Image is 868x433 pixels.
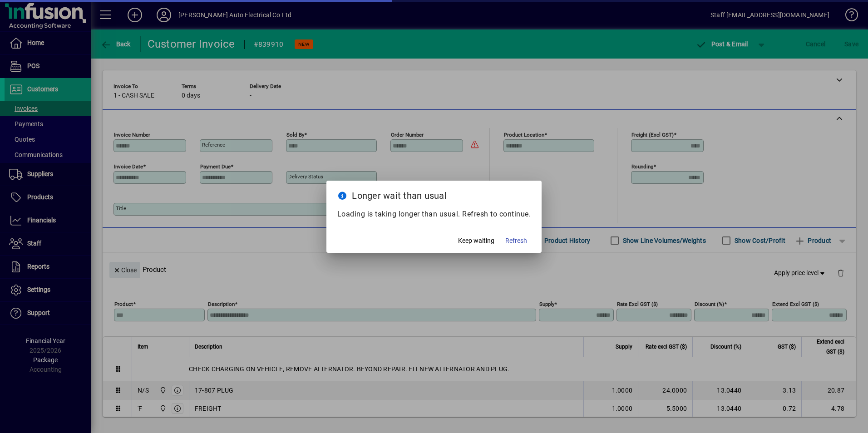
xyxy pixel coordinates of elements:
[454,233,498,249] button: Keep waiting
[502,233,531,249] button: Refresh
[505,236,527,246] span: Refresh
[337,209,531,220] p: Loading is taking longer than usual. Refresh to continue.
[458,236,494,246] span: Keep waiting
[352,190,447,201] span: Longer wait than usual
